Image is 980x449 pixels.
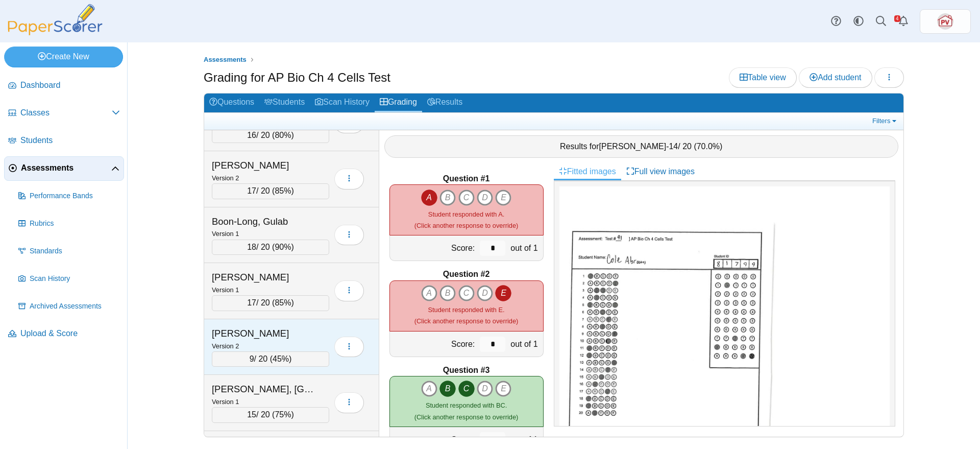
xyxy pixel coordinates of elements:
span: 70.0% [697,142,720,151]
h1: Grading for AP Bio Ch 4 Cells Test [204,69,390,86]
a: Students [4,129,124,153]
a: Scan History [310,93,375,112]
span: 90% [275,243,291,251]
a: Filters [870,116,901,126]
div: / 20 ( ) [212,295,329,311]
div: / 20 ( ) [212,240,329,255]
span: 85% [275,298,291,307]
span: Table view [740,73,786,82]
a: Standards [14,239,124,264]
i: C [458,285,475,301]
div: [PERSON_NAME] [212,271,314,284]
span: Classes [20,107,112,119]
div: / 20 ( ) [212,183,329,199]
a: PaperScorer [4,28,106,37]
div: out of 1 [508,332,543,357]
a: Assessments [4,156,124,181]
span: Add student [810,73,861,82]
div: [PERSON_NAME], [GEOGRAPHIC_DATA] [212,383,314,396]
a: Alerts [892,10,915,33]
i: B [439,190,456,206]
span: Archived Assessments [30,301,120,312]
a: Dashboard [4,74,124,98]
span: Student responded with BC. [426,401,507,409]
span: 45% [273,355,289,363]
div: / 20 ( ) [212,128,329,143]
a: Performance Bands [14,184,124,208]
i: B [439,285,456,301]
small: Version 2 [212,342,239,350]
a: Grading [375,93,422,112]
small: Version 2 [212,174,239,182]
span: Performance Bands [30,191,120,201]
span: Upload & Score [20,328,120,339]
small: (Click another response to override) [414,401,518,420]
a: Results [422,93,468,112]
span: 80% [275,131,291,139]
b: Question #3 [443,365,490,376]
div: / 20 ( ) [212,407,329,422]
i: D [477,285,493,301]
a: Add student [799,67,872,88]
span: Assessments [21,162,111,174]
img: PaperScorer [4,4,106,35]
div: out of 1 [508,235,543,261]
span: 9 [250,355,254,363]
i: C [458,190,475,206]
small: Version 1 [212,286,239,294]
small: (Click another response to override) [414,210,518,229]
i: E [495,381,511,397]
i: A [421,190,437,206]
span: 18 [247,243,256,251]
i: B [439,381,456,397]
a: Assessments [201,54,249,66]
i: D [477,381,493,397]
div: [PERSON_NAME] [212,327,314,340]
span: Dashboard [20,80,120,91]
b: Question #1 [443,173,490,184]
span: Student responded with E. [428,306,505,314]
span: Assessments [204,56,247,63]
span: Standards [30,246,120,256]
span: 17 [247,186,256,195]
i: E [495,190,511,206]
span: Student responded with A. [428,210,504,218]
div: Score: [390,332,478,357]
a: Classes [4,101,124,126]
a: Students [259,93,310,112]
div: [PERSON_NAME] [212,159,314,172]
small: Version 1 [212,230,239,238]
img: ps.2dGqZ33xQFlRBWZu [937,13,953,30]
span: [PERSON_NAME] [599,142,667,151]
small: Version 1 [212,398,239,406]
small: (Click another response to override) [414,306,518,325]
span: Scan History [30,274,120,284]
span: 17 [247,298,256,307]
i: C [458,381,475,397]
i: A [421,285,437,301]
a: Scan History [14,267,124,291]
span: Students [20,135,120,146]
a: Create New [4,46,123,67]
i: D [477,190,493,206]
div: / 20 ( ) [212,351,329,367]
span: 75% [275,410,291,419]
div: Score: [390,235,478,261]
i: A [421,381,437,397]
a: Rubrics [14,211,124,236]
a: Full view images [621,163,700,180]
a: Questions [204,93,259,112]
a: Fitted images [554,163,621,180]
span: 16 [247,131,256,139]
span: 85% [275,186,291,195]
div: Boon-Long, Gulab [212,215,314,228]
span: Tim Peevyhouse [937,13,953,30]
b: Question #2 [443,269,490,280]
a: Upload & Score [4,322,124,346]
span: 15 [247,410,256,419]
span: 14 [669,142,678,151]
a: Table view [729,67,797,88]
span: Rubrics [30,219,120,229]
a: ps.2dGqZ33xQFlRBWZu [920,9,971,34]
a: Archived Assessments [14,294,124,319]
